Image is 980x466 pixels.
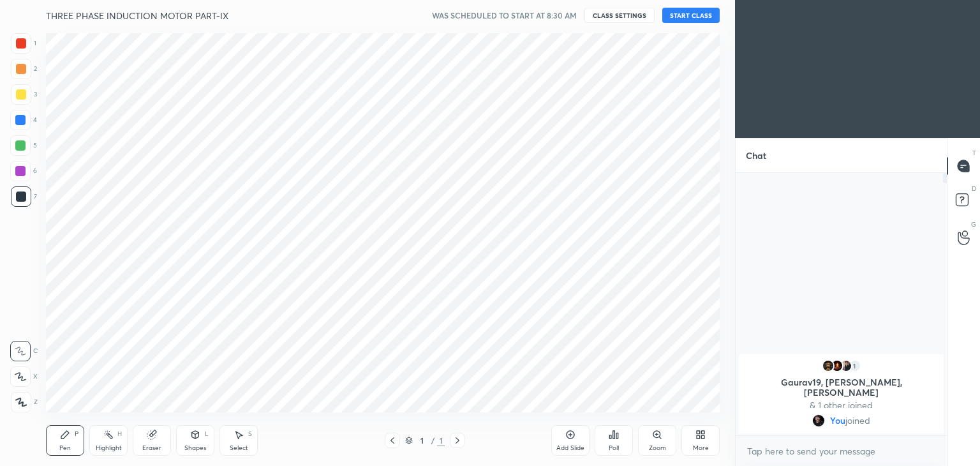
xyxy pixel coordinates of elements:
[662,8,720,23] button: START CLASS
[649,445,666,451] div: Zoom
[10,135,37,156] div: 5
[736,139,776,172] p: Chat
[584,8,655,23] button: CLASS SETTINGS
[849,359,861,372] div: 1
[415,437,428,444] div: 1
[184,445,206,451] div: Shapes
[822,359,835,372] img: a803e157896943a7b44a106eca0c0f29.png
[46,10,228,22] h4: THREE PHASE INDUCTION MOTOR PART-IX
[75,431,78,437] div: P
[971,220,976,229] p: G
[812,414,825,427] img: 5ced908ece4343448b4c182ab94390f6.jpg
[845,416,870,426] span: joined
[736,352,947,436] div: grid
[10,341,38,361] div: C
[431,437,434,444] div: /
[830,416,845,426] span: You
[96,445,122,451] div: Highlight
[10,161,37,181] div: 6
[746,377,936,398] p: Gaurav19, [PERSON_NAME], [PERSON_NAME]
[205,431,209,437] div: L
[117,431,122,437] div: H
[831,359,843,372] img: daa425374cb446028a250903ee68cc3a.jpg
[248,431,252,437] div: S
[10,110,37,130] div: 4
[59,445,71,451] div: Pen
[230,445,248,451] div: Select
[142,445,161,451] div: Eraser
[11,33,36,54] div: 1
[840,359,852,372] img: 1a56f41675594ba7928455774852ebd2.jpg
[609,445,619,451] div: Poll
[11,84,37,105] div: 3
[437,435,445,446] div: 1
[11,186,37,207] div: 7
[11,59,37,79] div: 2
[10,366,38,387] div: X
[556,445,584,451] div: Add Slide
[972,148,976,158] p: T
[693,445,709,451] div: More
[432,10,577,21] h5: WAS SCHEDULED TO START AT 8:30 AM
[11,392,38,412] div: Z
[972,184,976,193] p: D
[746,400,936,410] p: & 1 other joined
